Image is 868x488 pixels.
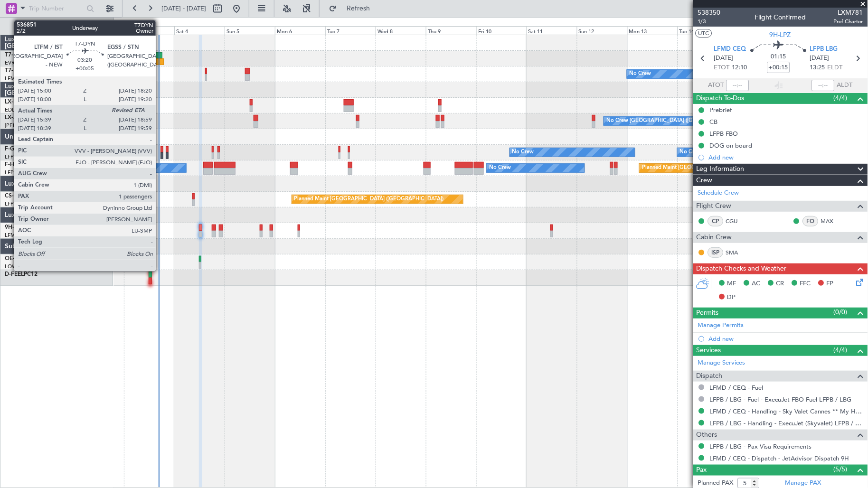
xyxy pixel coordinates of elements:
div: Tue 7 [325,26,376,35]
span: MF [727,279,736,289]
a: LFMD / CEQ - Dispatch - JetAdvisor Dispatch 9H [710,454,849,462]
span: (0/0) [834,307,848,317]
div: Planned Maint [GEOGRAPHIC_DATA] [116,98,207,113]
span: ETOT [714,63,730,73]
span: Crew [697,175,713,186]
span: 12:10 [732,63,747,73]
div: No Crew [114,161,136,175]
a: LFPB/LBG [5,153,29,160]
a: LFPB / LBG - Handling - ExecuJet (Skyvalet) LFPB / LBG [710,419,863,427]
div: Fri 10 [476,26,527,35]
span: Permits [697,308,719,319]
a: LX-AOACitation Mustang [5,115,73,121]
span: Services [697,345,721,356]
a: 9H-LPZLegacy 500 [5,225,54,230]
div: Sun 5 [225,26,275,35]
a: F-GPNJFalcon 900EX [5,146,61,152]
a: T7-DYNChallenger 604 [5,52,67,58]
span: Dispatch To-Dos [697,93,745,104]
div: No Crew [GEOGRAPHIC_DATA] ([GEOGRAPHIC_DATA]) [606,114,743,128]
div: Sat 4 [174,26,225,35]
div: Add new [709,153,863,161]
div: Mon 6 [275,26,325,35]
span: Dispatch Checks and Weather [697,263,787,274]
span: F-GPNJ [5,146,25,152]
a: Manage Services [698,358,745,368]
span: [DATE] - [DATE] [161,4,206,13]
span: 13:25 [810,63,825,73]
a: LFPB/LBG [5,169,29,176]
a: EVRA/RIX [5,59,28,66]
a: Manage PAX [785,479,821,488]
span: Pax [697,465,707,476]
input: --:-- [726,80,749,91]
span: Pref Charter [834,18,863,26]
span: CR [776,279,784,289]
div: Planned Maint [GEOGRAPHIC_DATA] ([GEOGRAPHIC_DATA]) [642,161,792,175]
a: LOWW/VIE [5,263,32,270]
a: F-HECDFalcon 7X [5,162,52,168]
span: LFMD CEQ [714,45,746,54]
span: ATOT [708,81,724,90]
span: ELDT [828,63,843,73]
span: LX-INB [5,99,23,105]
a: T7-EMIHawker 900XP [5,68,63,74]
div: No Crew [630,67,651,81]
div: Tue 14 [678,26,728,35]
a: MAX [821,217,842,225]
span: FP [827,279,834,289]
button: Only With Activity [10,19,103,34]
a: LFPB/LBG [5,200,29,207]
a: LFMD / CEQ - Handling - Sky Valet Cannes ** My Handling**LFMD / CEQ [710,407,863,415]
div: DOG on board [710,141,753,150]
span: 538350 [698,8,721,18]
span: 9H-LPZ [770,30,792,40]
div: FO [803,216,819,226]
a: EDLW/DTM [5,106,33,113]
span: FFC [800,279,811,289]
a: LFPB / LBG - Fuel - ExecuJet FBO Fuel LFPB / LBG [710,395,852,404]
a: Manage Permits [698,321,744,330]
span: (4/4) [834,345,848,355]
div: CB [710,118,718,126]
span: (5/5) [834,464,848,474]
a: LFMD/CEQ [5,232,32,239]
span: (4/4) [834,93,848,103]
a: LFPB / LBG - Pax Visa Requirements [710,442,812,450]
span: T7-DYN [5,52,26,58]
div: No Crew [489,161,511,175]
div: ISP [708,247,724,258]
a: LFMN/NCE [5,75,33,82]
div: Mon 13 [627,26,678,35]
label: Planned PAX [698,479,734,488]
span: CS-JHH [5,193,25,199]
span: Refresh [339,5,378,12]
input: Trip Number [29,1,84,16]
a: D-FEELPC12 [5,272,38,277]
a: OE-FRMCitation Mustang [5,256,73,262]
div: No Crew [512,145,534,160]
div: Add new [709,335,863,343]
span: Flight Crew [697,201,732,212]
span: Leg Information [697,164,745,175]
span: D-FEEL [5,272,24,277]
a: Schedule Crew [698,188,739,198]
a: SMA [726,248,747,257]
span: Dispatch [697,371,723,382]
div: Flight Confirmed [755,13,806,23]
div: LFPB FBO [710,130,738,138]
button: UTC [696,29,712,38]
span: 1/3 [698,18,721,26]
span: LFPB LBG [810,45,838,54]
span: F-HECD [5,162,26,168]
span: LX-AOA [5,115,27,121]
span: Only With Activity [25,23,100,29]
div: [DATE] [115,19,132,27]
span: T7-EMI [5,68,23,74]
a: CGU [726,217,747,225]
span: OE-FRM [5,256,27,262]
div: Planned Maint [GEOGRAPHIC_DATA] ([GEOGRAPHIC_DATA]) [294,192,444,206]
a: CS-JHHGlobal 6000 [5,193,57,199]
div: Wed 8 [376,26,426,35]
div: Prebrief [710,106,732,114]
